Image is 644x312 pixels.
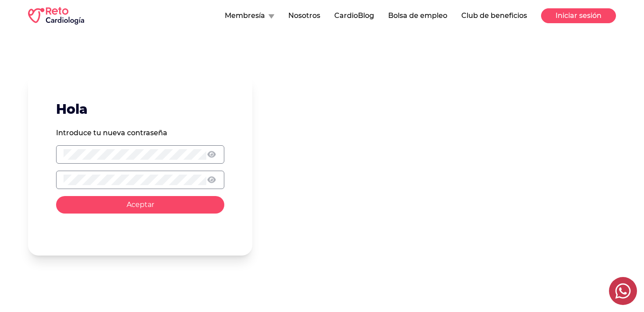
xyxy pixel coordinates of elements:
button: Bolsa de empleo [388,11,447,21]
button: CardioBlog [334,11,374,21]
button: Membresía [225,11,274,21]
span: Aceptar [127,200,154,209]
button: Aceptar [56,196,224,214]
img: RETO Cardio Logo [28,7,84,25]
button: Nosotros [288,11,320,21]
button: Club de beneficios [461,11,527,21]
p: Introduce tu nueva contraseña [56,128,224,138]
button: Iniciar sesión [541,8,616,23]
h2: Hola [56,102,224,117]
